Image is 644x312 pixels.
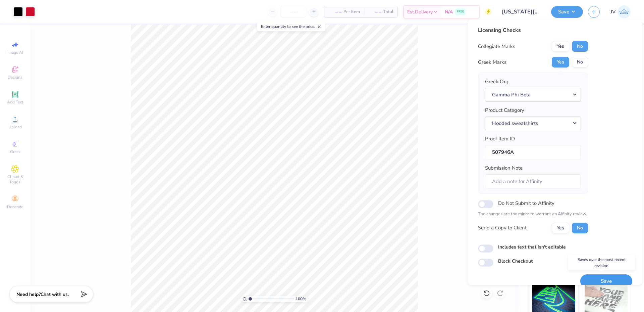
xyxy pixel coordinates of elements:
[552,57,569,68] button: Yes
[445,8,453,15] span: N/A
[572,223,588,233] button: No
[8,124,22,130] span: Upload
[485,174,581,189] input: Add a note for Affinity
[7,50,23,55] span: Image AI
[10,149,20,154] span: Greek
[407,8,433,15] span: Est. Delivery
[343,8,360,15] span: Per Item
[383,8,393,15] span: Total
[478,224,527,232] div: Send a Copy to Client
[478,58,506,66] div: Greek Marks
[478,211,588,218] p: The changes are too minor to warrant an Affinity review.
[368,8,381,15] span: – –
[552,41,569,52] button: Yes
[568,255,635,270] div: Saves over the most recent revision
[498,243,566,251] label: Includes text that isn't editable
[572,57,588,68] button: No
[498,258,533,265] label: Block Checkout
[497,5,546,18] input: Untitled Design
[478,43,515,50] div: Collegiate Marks
[280,6,306,18] input: – –
[552,223,569,233] button: Yes
[257,22,325,31] div: Enter quantity to see the price.
[328,8,341,15] span: – –
[610,8,616,16] span: JV
[485,164,523,172] label: Submission Note
[296,296,306,302] span: 100 %
[610,5,631,18] a: JV
[457,9,464,14] span: FREE
[3,174,27,185] span: Clipart & logos
[7,204,23,210] span: Decorate
[485,106,524,114] label: Product Category
[485,117,581,130] button: Hooded sweatshirts
[498,199,554,208] label: Do Not Submit to Affinity
[478,26,588,34] div: Licensing Checks
[618,5,631,18] img: Jo Vincent
[7,99,23,105] span: Add Text
[551,6,583,18] button: Save
[8,75,22,80] span: Designs
[41,291,69,298] span: Chat with us.
[485,88,581,102] button: Gamma Phi Beta
[485,78,508,86] label: Greek Org
[572,41,588,52] button: No
[16,291,41,298] strong: Need help?
[580,274,632,288] button: Save
[485,135,515,143] label: Proof Item ID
